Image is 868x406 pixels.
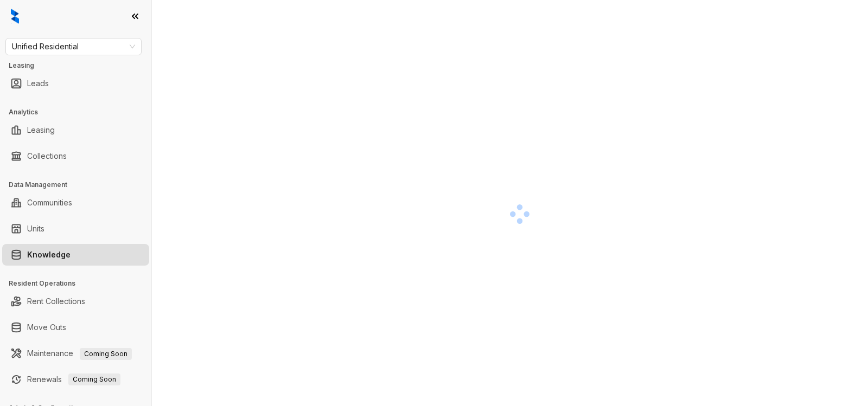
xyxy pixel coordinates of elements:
li: Communities [2,192,149,214]
a: Communities [27,192,72,214]
a: Knowledge [27,244,71,266]
a: Move Outs [27,317,66,338]
li: Units [2,218,149,240]
span: Unified Residential [12,38,135,55]
h3: Resident Operations [9,279,151,288]
li: Leasing [2,119,149,141]
li: Knowledge [2,244,149,266]
a: RenewalsComing Soon [27,369,120,390]
span: Coming Soon [68,373,120,385]
li: Leads [2,73,149,94]
li: Collections [2,145,149,167]
a: Rent Collections [27,291,85,312]
h3: Analytics [9,107,151,117]
a: Units [27,218,44,240]
a: Collections [27,145,67,167]
li: Maintenance [2,343,149,364]
img: logo [11,9,19,24]
li: Rent Collections [2,291,149,312]
a: Leasing [27,119,55,141]
span: Coming Soon [80,348,132,360]
li: Move Outs [2,317,149,338]
h3: Leasing [9,61,151,70]
a: Leads [27,73,49,94]
h3: Data Management [9,180,151,190]
li: Renewals [2,369,149,390]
